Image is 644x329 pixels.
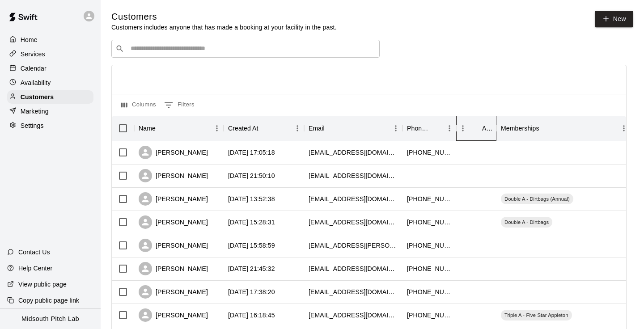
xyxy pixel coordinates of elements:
div: +16154284808 [407,241,452,250]
div: +16157889356 [407,194,452,203]
button: Menu [389,122,402,135]
p: Midsouth Pitch Lab [21,314,79,324]
p: Availability [21,78,51,87]
a: Availability [7,76,93,89]
div: 2024-12-24 15:28:31 [228,218,275,227]
button: Sort [539,122,552,135]
a: New [595,11,633,27]
div: Name [139,116,156,141]
p: Calendar [21,64,47,73]
div: whiteakerj@gmail.com [309,264,398,273]
p: Copy public page link [18,296,79,305]
div: 2024-11-18 13:52:38 [228,194,275,203]
div: 2025-02-16 17:38:20 [228,287,275,296]
p: Customers includes anyone that has made a booking at your facility in the past. [111,23,337,32]
div: Memberships [501,116,539,141]
button: Sort [430,122,443,135]
div: Name [134,116,224,141]
div: 2024-12-13 16:18:45 [228,311,275,320]
div: 2024-12-31 21:50:10 [228,171,275,180]
div: ashleynicoledaniel711@gmail.com [309,148,398,157]
div: [PERSON_NAME] [139,262,208,275]
div: Created At [224,116,304,141]
div: elispurlock@gmail.com [309,171,398,180]
div: +19014933110 [407,264,452,273]
div: [PERSON_NAME] [139,215,208,229]
p: View public page [18,280,67,289]
button: Sort [258,122,271,135]
button: Sort [325,122,337,135]
div: Age [482,116,492,141]
a: Settings [7,119,93,132]
a: Home [7,33,93,46]
span: Double A - Dirtbags (Annual) [501,195,573,202]
div: 2025-01-07 17:05:18 [228,148,275,157]
div: Double A - Dirtbags [501,217,552,228]
p: Services [21,50,45,59]
p: Settings [21,121,44,130]
div: Age [456,116,496,141]
div: mark.schmahl@gmail.com [309,241,398,250]
div: ericroberts07@gmail.com [309,311,398,320]
a: Customers [7,90,93,104]
div: +16152944713 [407,148,452,157]
div: [PERSON_NAME] [139,169,208,182]
a: Marketing [7,105,93,118]
p: Marketing [21,107,49,116]
p: Customers [21,93,54,101]
a: Services [7,47,93,61]
div: et2k5@yahoo.com [309,218,398,227]
p: Contact Us [18,248,50,257]
div: [PERSON_NAME] [139,285,208,299]
div: [PERSON_NAME] [139,146,208,159]
div: Created At [228,116,258,141]
p: Home [21,35,38,44]
button: Sort [156,122,168,135]
div: Phone Number [402,116,456,141]
p: Help Center [18,264,52,273]
div: Email [309,116,325,141]
div: +12702025477 [407,218,452,227]
button: Menu [456,122,470,135]
button: Menu [210,122,224,135]
div: willboykin@outlook.com [309,194,398,203]
button: Sort [470,122,482,135]
div: johnfhyland@gmail.com [309,287,398,296]
div: Email [304,116,402,141]
h5: Customers [111,11,337,23]
span: Double A - Dirtbags [501,219,552,226]
button: Menu [443,122,456,135]
div: Double A - Dirtbags (Annual) [501,194,573,204]
span: Triple A - Five Star Appleton [501,312,572,319]
div: 2024-12-24 15:58:59 [228,241,275,250]
div: Triple A - Five Star Appleton [501,310,572,321]
div: [PERSON_NAME] [139,239,208,252]
button: Menu [617,122,631,135]
button: Select columns [119,98,158,112]
div: Memberships [496,116,631,141]
button: Menu [291,122,304,135]
a: Calendar [7,62,93,75]
div: [PERSON_NAME] [139,192,208,206]
div: +16155495263 [407,287,452,296]
button: Show filters [162,98,197,112]
div: +16157721838 [407,311,452,320]
div: Phone Number [407,116,430,141]
div: Search customers by name or email [111,40,380,58]
div: 2024-12-23 21:45:32 [228,264,275,273]
div: [PERSON_NAME] [139,308,208,322]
